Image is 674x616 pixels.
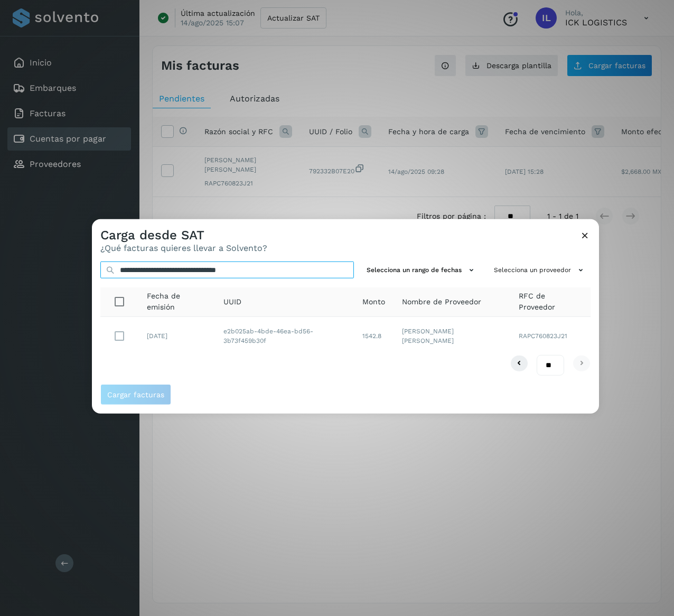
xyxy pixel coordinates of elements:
td: RAPC760823J21 [510,317,591,355]
h3: Carga desde SAT [100,228,267,243]
td: 1542.8 [354,317,394,355]
button: Selecciona un rango de fechas [362,262,481,279]
span: RFC de Proveedor [519,291,582,313]
p: ¿Qué facturas quieres llevar a Solvento? [100,243,267,253]
button: Cargar facturas [100,384,171,405]
span: Cargar facturas [107,391,164,398]
td: e2b025ab-4bde-46ea-bd56-3b73f459b30f [215,317,354,355]
td: [DATE] [138,317,215,355]
span: Monto [362,296,385,307]
span: UUID [223,296,241,307]
span: Nombre de Proveedor [402,296,481,307]
td: [PERSON_NAME] [PERSON_NAME] [394,317,510,355]
button: Selecciona un proveedor [490,262,591,279]
span: Fecha de emisión [147,291,207,313]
